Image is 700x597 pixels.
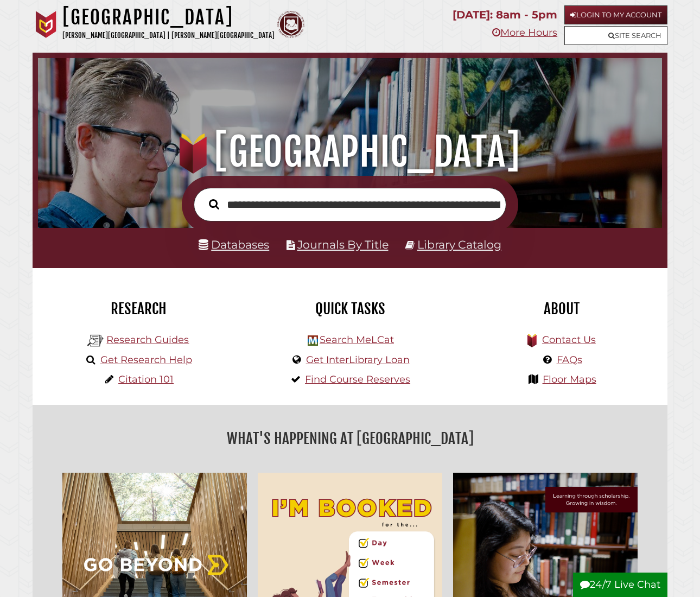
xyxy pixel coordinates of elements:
a: Find Course Reserves [305,373,410,385]
img: Hekman Library Logo [87,333,104,349]
img: Calvin Theological Seminary [277,11,304,38]
h2: About [464,300,659,318]
a: Login to My Account [564,5,667,24]
p: [PERSON_NAME][GEOGRAPHIC_DATA] | [PERSON_NAME][GEOGRAPHIC_DATA] [62,29,275,42]
a: Research Guides [106,334,189,346]
button: Search [203,196,225,212]
a: FAQs [557,354,582,366]
a: Library Catalog [417,238,501,251]
a: Get Research Help [100,354,192,366]
p: [DATE]: 8am - 5pm [453,5,557,24]
h1: [GEOGRAPHIC_DATA] [62,5,275,29]
a: Site Search [564,26,667,45]
a: Get InterLibrary Loan [306,354,410,366]
img: Calvin University [33,11,60,38]
h2: Quick Tasks [252,300,448,318]
h2: Research [41,300,236,318]
h1: [GEOGRAPHIC_DATA] [48,128,651,176]
h2: What's Happening at [GEOGRAPHIC_DATA] [41,426,659,451]
a: Journals By Title [297,238,389,251]
a: Contact Us [542,334,596,346]
img: Hekman Library Logo [308,335,318,346]
a: Search MeLCat [320,334,394,346]
a: Citation 101 [118,373,174,385]
a: More Hours [492,27,557,39]
i: Search [209,199,219,210]
a: Floor Maps [543,373,596,385]
a: Databases [199,238,269,251]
